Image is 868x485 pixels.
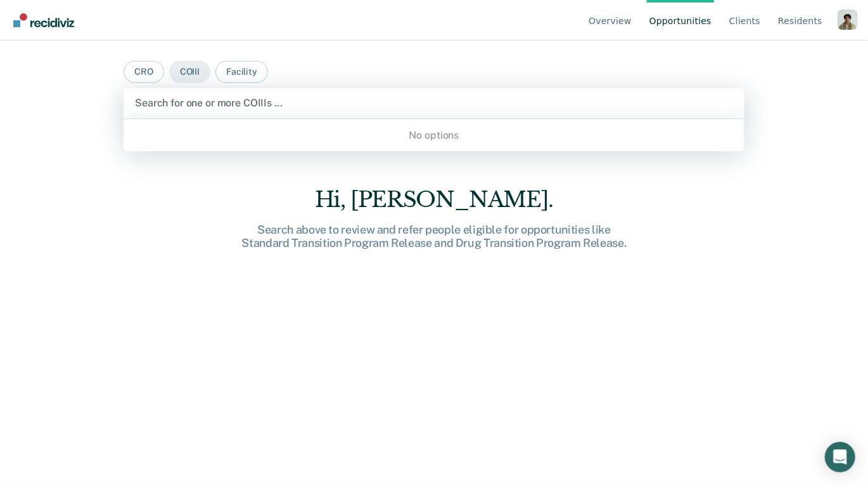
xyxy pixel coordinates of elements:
[825,442,855,472] div: Open Intercom Messenger
[124,61,164,83] button: CRO
[13,13,74,27] img: Recidiviz
[231,223,637,250] div: Search above to review and refer people eligible for opportunities like Standard Transition Progr...
[169,61,210,83] button: COIII
[124,124,744,146] div: No options
[215,61,268,83] button: Facility
[231,187,637,213] div: Hi, [PERSON_NAME].
[838,9,858,30] button: Profile dropdown button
